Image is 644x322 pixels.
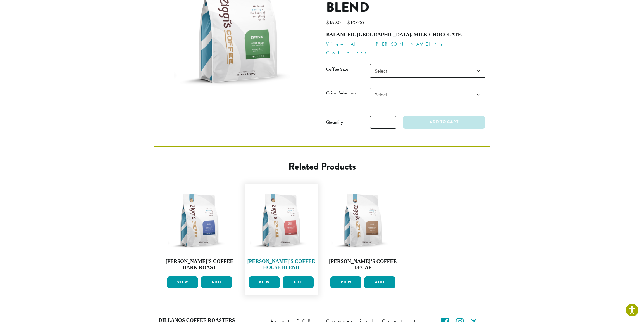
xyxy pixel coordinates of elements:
span: Select [373,65,392,76]
a: View All [PERSON_NAME]’s Coffees [326,41,446,55]
div: Quantity [326,119,343,126]
h4: [PERSON_NAME]’s Coffee House Blend [247,259,315,271]
span: $ [326,19,329,26]
span: Select [370,88,485,101]
h2: Related products [199,160,445,172]
button: Add to cart [403,116,485,129]
span: Select [370,64,485,78]
a: [PERSON_NAME]’s Coffee Dark Roast [166,186,233,274]
label: Grind Selection [326,89,370,97]
span: Select [373,89,392,100]
a: View [330,276,361,288]
bdi: 16.80 [326,19,342,26]
bdi: 107.00 [347,19,365,26]
button: Add [283,276,314,288]
a: [PERSON_NAME]’s Coffee Decaf [329,186,397,274]
h4: [PERSON_NAME]’s Coffee Decaf [329,259,397,271]
img: Ziggis-Decaf-Blend-12-oz.png [329,186,397,254]
img: Ziggis-House-Blend-12-oz.png [247,186,315,254]
a: View [167,276,198,288]
h4: Balanced. [GEOGRAPHIC_DATA]. Milk Chocolate. [326,32,485,38]
button: Add [201,276,232,288]
span: – [343,19,346,26]
h4: [PERSON_NAME]’s Coffee Dark Roast [166,259,233,271]
button: Add [364,276,395,288]
span: $ [347,19,350,26]
img: Ziggis-Dark-Blend-12-oz.png [166,186,233,254]
a: View [249,276,280,288]
label: Coffee Size [326,65,370,74]
a: [PERSON_NAME]’s Coffee House Blend [247,186,315,274]
input: Product quantity [370,116,396,129]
